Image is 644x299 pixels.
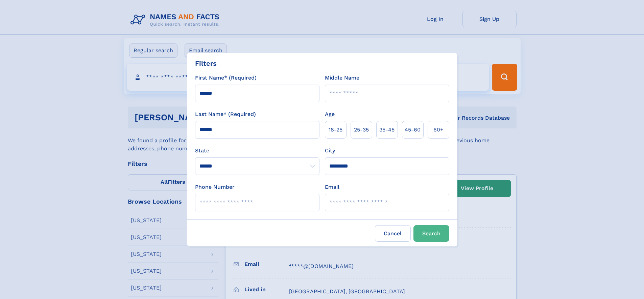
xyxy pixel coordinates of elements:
span: 18‑25 [329,126,342,134]
label: First Name* (Required) [195,74,257,82]
label: Age [325,110,335,118]
label: Last Name* (Required) [195,110,256,118]
span: 25‑35 [354,126,369,134]
span: 60+ [433,126,444,134]
div: Filters [195,58,217,68]
label: Phone Number [195,183,235,191]
label: Email [325,183,339,191]
label: Middle Name [325,74,359,82]
label: State [195,147,319,155]
label: City [325,147,335,155]
button: Search [413,225,449,242]
label: Cancel [375,225,411,242]
span: 35‑45 [379,126,395,134]
span: 45‑60 [405,126,421,134]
